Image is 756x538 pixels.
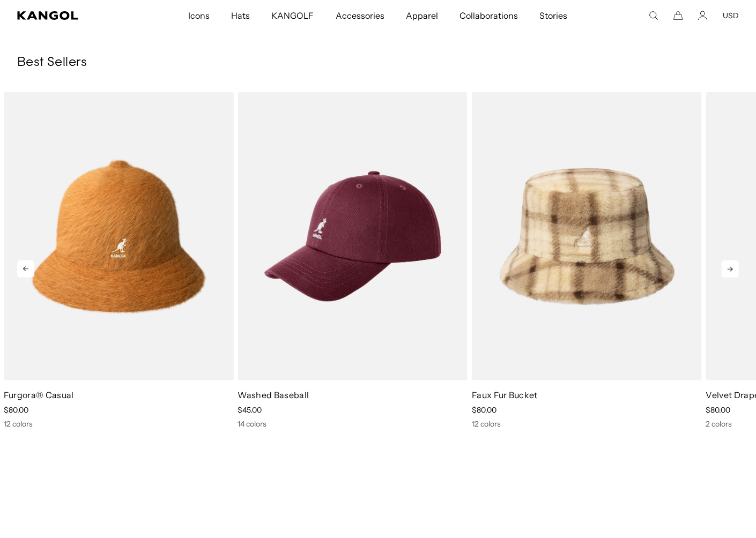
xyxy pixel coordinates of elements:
[17,11,124,20] a: Kangol
[472,405,496,415] span: $80.00
[238,92,468,380] img: Washed Baseball
[238,405,262,415] span: $45.00
[17,55,739,71] h3: Best Sellers
[4,405,28,415] span: $80.00
[468,92,702,429] div: 6 of 10
[698,11,708,20] a: Account
[649,11,658,20] summary: Search here
[673,11,683,20] button: Cart
[4,390,74,400] a: Furgora® Casual
[472,390,538,400] a: Faux Fur Bucket
[472,419,702,429] div: 12 colors
[238,390,309,400] a: Washed Baseball
[706,405,731,415] span: $80.00
[4,92,234,380] img: Furgora® Casual
[4,419,234,429] div: 12 colors
[723,11,739,20] button: USD
[472,92,702,380] img: Faux Fur Bucket
[234,92,468,429] div: 5 of 10
[238,419,468,429] div: 14 colors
